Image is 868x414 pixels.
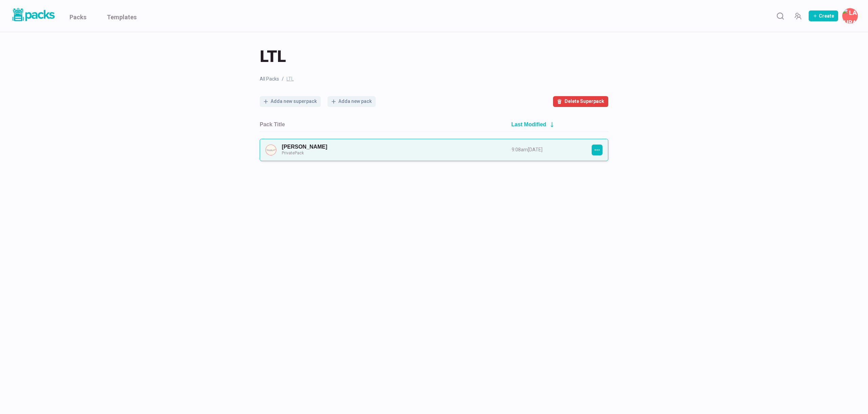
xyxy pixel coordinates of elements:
[10,7,56,25] a: Packs logo
[809,10,838,21] button: Create Pack
[287,75,294,83] span: LTL
[842,8,858,24] button: Laura Carter
[791,9,805,23] button: Manage Team Invites
[282,75,284,83] span: /
[260,96,321,107] button: Adda new superpack
[511,121,546,128] h2: Last Modified
[260,75,279,83] a: All Packs
[260,75,608,83] nav: breadcrumb
[10,7,56,23] img: Packs logo
[553,96,608,107] button: Delete Superpack
[328,96,376,107] button: Adda new pack
[773,9,787,23] button: Search
[260,121,285,128] h2: Pack Title
[260,46,286,67] span: LTL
